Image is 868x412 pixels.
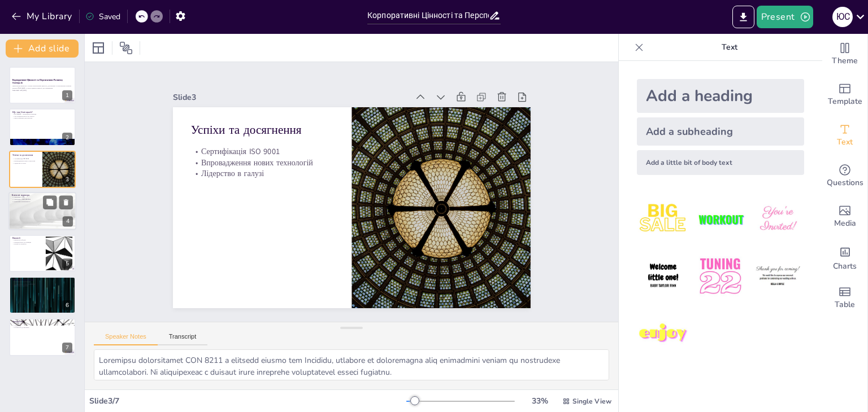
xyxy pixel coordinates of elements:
[9,277,76,314] div: 6
[832,6,853,28] button: Ю С
[12,89,72,91] p: Generated with [URL]
[89,396,406,406] div: Slide 3 / 7
[12,162,39,164] p: Лідерство в галузі
[43,196,57,209] button: Duplicate Slide
[757,6,813,28] button: Present
[6,40,79,58] button: Add slide
[637,250,689,303] img: 4.jpeg
[119,41,133,55] span: Position
[694,250,747,303] img: 5.jpeg
[12,327,72,329] p: Готовність до викликів
[12,236,42,239] p: Вакансії
[822,278,867,318] div: Add a table
[827,177,863,189] span: Questions
[822,237,867,278] div: Add charts and graphs
[637,79,804,113] div: Add a heading
[62,343,72,353] div: 7
[12,199,73,201] p: Співпраця з DB Schenker
[12,154,39,157] p: Успіхи та досягнення
[62,258,72,269] div: 5
[833,260,857,273] span: Charts
[828,95,862,108] span: Template
[9,318,76,356] div: 7
[12,325,72,327] p: Співпраця
[732,6,754,28] button: Export to PowerPoint
[12,158,39,160] p: Сертифікація ISO 9001
[637,117,804,146] div: Add a subheading
[158,333,208,345] button: Transcript
[834,217,856,230] span: Media
[85,11,120,22] div: Saved
[9,67,76,104] div: 1
[62,133,72,143] div: 2
[62,174,72,185] div: 3
[822,34,867,74] div: Change the overall theme
[12,280,72,283] p: Розширення виробництва
[9,235,76,272] div: 5
[694,193,747,246] img: 2.jpeg
[8,192,76,230] div: 4
[197,105,341,137] p: Успіхи та досягнення
[832,7,853,27] div: Ю С
[194,141,337,166] p: Впровадження нових технологій
[837,136,853,148] span: Text
[12,285,72,287] p: Інвестиції в навчання
[526,396,553,406] div: 33 %
[8,7,77,25] button: My Library
[822,156,867,196] div: Get real-time input from your audience
[12,110,72,113] p: Що таке Numopack?
[752,250,804,303] img: 6.jpeg
[12,241,42,243] p: Приєднуйтесь до команди
[12,278,72,282] p: Перспективи розвитку
[367,7,489,24] input: Insert title
[12,320,72,323] p: Завершення
[94,333,158,345] button: Speaker Notes
[183,73,419,109] div: Slide 3
[12,323,72,325] p: Подяка за увагу
[572,397,611,406] span: Single View
[12,117,72,119] p: Якісні рішення для клієнтів
[195,129,338,155] p: Сертифікація ISO 9001
[822,74,867,115] div: Add ready made slides
[637,308,689,360] img: 7.jpeg
[835,299,855,311] span: Table
[12,85,72,89] p: Презентація висвітлює основні корпоративні цінності, досягнення та перспективи розвитку компанії ...
[193,151,336,177] p: Лідерство в галузі
[822,115,867,156] div: Add text boxes
[62,300,72,310] div: 6
[12,239,42,241] p: Вакансія Робочий
[12,194,73,197] p: Ключові партнери
[637,150,804,175] div: Add a little bit of body text
[12,113,72,115] p: Numopack - інноваційна компанія
[12,201,73,203] p: Конкурентоспроможність
[12,160,39,162] p: Впровадження нових технологій
[89,39,107,57] div: Layout
[9,151,76,188] div: 3
[63,217,73,227] div: 4
[832,55,858,67] span: Theme
[752,193,804,246] img: 3.jpeg
[12,115,72,117] p: Ми спеціалізуємося на палетах
[637,193,689,246] img: 1.jpeg
[59,196,73,209] button: Delete Slide
[12,78,63,85] strong: Корпоративні Цінності та Перспективи Розвитку Numopack
[9,108,76,146] div: 2
[62,90,72,100] div: 1
[12,283,72,285] p: Впровадження нових технологій
[94,349,609,380] textarea: Loremipsu dolorsitamet CON 8211 a elitsedd eiusmo tem Incididu, utlabore et doloremagna aliq enim...
[12,196,73,199] p: Співпраця з DHL
[822,196,867,237] div: Add images, graphics, shapes or video
[648,34,811,61] p: Text
[12,243,42,245] p: Вплив на розвиток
